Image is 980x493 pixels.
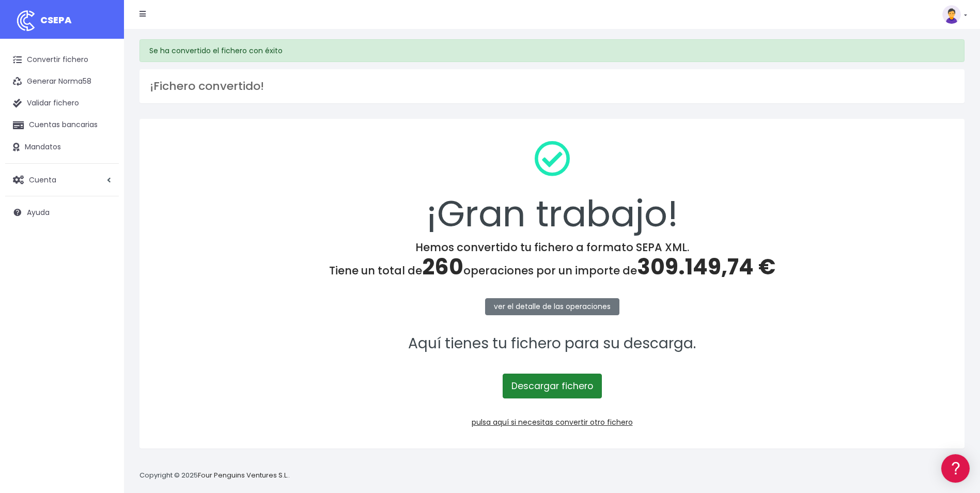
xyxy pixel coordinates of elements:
[10,264,196,280] a: API
[5,202,119,223] a: Ayuda
[5,169,119,191] a: Cuenta
[10,248,196,258] div: Programadores
[153,132,951,241] div: ¡Gran trabajo!
[10,114,196,124] div: Convertir ficheros
[422,252,463,282] span: 260
[472,417,633,427] a: pulsa aquí si necesitas convertir otro fichero
[13,8,39,34] img: logo
[29,174,56,184] span: Cuenta
[10,72,196,82] div: Información general
[10,276,196,295] button: Contáctanos
[10,179,196,195] a: Perfiles de empresas
[10,163,196,179] a: Videotutoriales
[40,13,72,26] span: CSEPA
[10,205,196,215] div: Facturación
[5,136,119,158] a: Mandatos
[153,332,951,356] p: Aquí tienes tu fichero para su descarga.
[5,71,119,93] a: Generar Norma58
[150,80,954,93] h3: ¡Fichero convertido!
[5,93,119,114] a: Validar fichero
[27,207,50,218] span: Ayuda
[485,298,619,315] a: ver el detalle de las operaciones
[10,147,196,163] a: Problemas habituales
[142,298,199,307] a: POWERED BY ENCHANT
[139,470,290,481] p: Copyright © 2025 .
[10,131,196,147] a: Formatos
[637,252,775,282] span: 309.149,74 €
[5,49,119,71] a: Convertir fichero
[10,222,196,238] a: General
[198,470,288,480] a: Four Penguins Ventures S.L.
[5,114,119,136] a: Cuentas bancarias
[139,39,965,62] div: Se ha convertido el fichero con éxito
[153,241,951,280] h4: Hemos convertido tu fichero a formato SEPA XML. Tiene un total de operaciones por un importe de
[942,5,961,24] img: profile
[503,374,602,398] a: Descargar fichero
[10,88,196,104] a: Información general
